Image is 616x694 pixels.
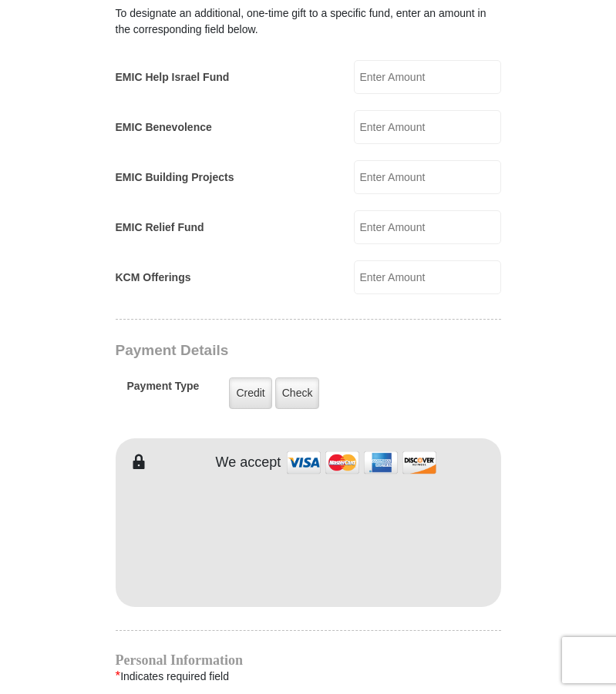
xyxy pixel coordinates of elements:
[284,446,439,479] img: credit cards accepted
[354,160,501,194] input: Enter Amount
[116,119,212,136] label: EMIC Benevolence
[116,666,501,686] div: Indicates required field
[116,220,204,236] label: EMIC Relief Fund
[116,5,501,38] div: To designate an additional, one-time gift to a specific fund, enter an amount in the correspondin...
[354,110,501,144] input: Enter Amount
[354,260,501,294] input: Enter Amount
[229,377,271,409] label: Credit
[116,69,230,85] label: EMIC Help Israel Fund
[216,454,281,471] h4: We accept
[116,169,234,186] label: EMIC Building Projects
[116,270,191,286] label: KCM Offerings
[275,377,320,409] label: Check
[127,380,200,401] h5: Payment Type
[116,342,509,360] h3: Payment Details
[116,654,501,666] h4: Personal Information
[354,210,501,244] input: Enter Amount
[354,60,501,94] input: Enter Amount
